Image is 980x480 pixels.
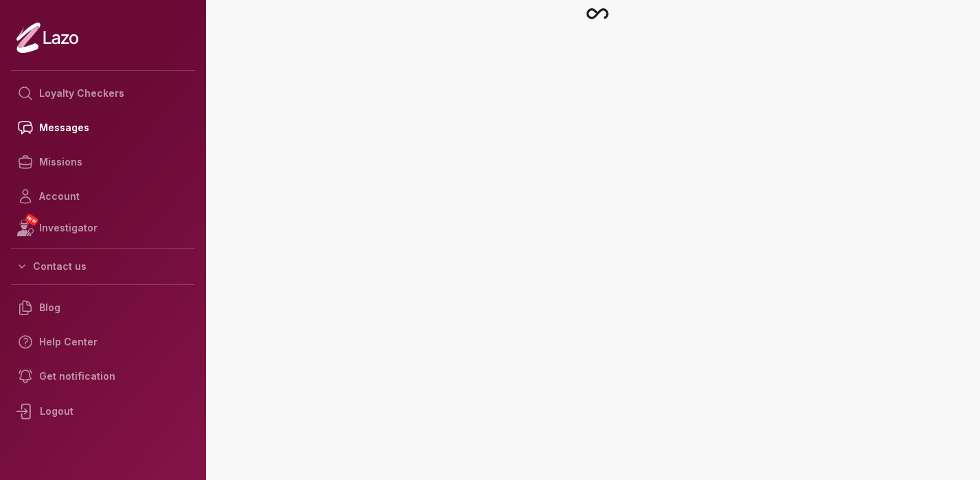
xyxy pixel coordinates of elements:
[11,290,195,325] a: Blog
[11,214,195,242] a: NEWInvestigator
[11,325,195,359] a: Help Center
[11,76,195,111] a: Loyalty Checkers
[24,213,39,227] span: NEW
[11,254,195,279] button: Contact us
[11,359,195,393] a: Get notification
[11,179,195,214] a: Account
[11,111,195,145] a: Messages
[11,393,195,429] div: Logout
[11,145,195,179] a: Missions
